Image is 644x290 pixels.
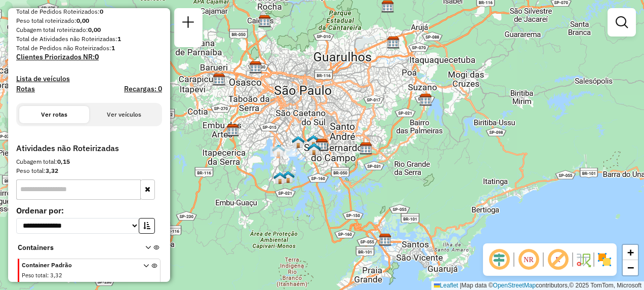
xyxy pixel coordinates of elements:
span: | [460,282,461,289]
img: Exibir/Ocultar setores [596,251,613,268]
img: Fluxo de ruas [575,251,591,268]
a: Exibir filtros [612,12,632,32]
img: Sala remota - Interlagos [272,144,285,157]
div: Total de Pedidos Roteirizados: [16,7,162,16]
strong: 0 [95,52,99,61]
strong: 0,00 [76,17,89,24]
a: Zoom out [623,260,638,275]
a: Rotas [16,85,35,93]
span: Cubagem total [22,281,59,288]
img: DS Teste [307,134,320,148]
div: Peso total: [16,166,162,175]
div: Map data © contributors,© 2025 TomTom, Microsoft [431,281,644,290]
h4: Clientes Priorizados NR: [16,53,162,61]
img: 603 UDC Light Grajau [281,170,295,184]
div: Total de Pedidos não Roteirizados: [16,44,162,53]
strong: 0,15 [57,158,70,165]
span: + [627,246,634,259]
span: − [627,261,634,274]
span: Ocultar deslocamento [487,247,511,272]
span: Peso total [22,272,47,279]
button: Ordem crescente [139,218,155,234]
img: CDD Guarulhos [387,36,400,49]
button: Ver veículos [89,106,159,123]
span: 3,32 [50,272,62,279]
h4: Lista de veículos [16,75,162,83]
a: OpenStreetMap [493,282,536,289]
span: : [47,272,49,279]
strong: 0,00 [88,26,101,33]
div: Cubagem total: [16,157,162,166]
img: CDD Maua [359,142,373,155]
a: Leaflet [434,282,458,289]
div: Cubagem total roteirizado: [16,25,162,34]
img: CDD Embu [226,124,239,137]
a: Zoom in [623,245,638,260]
img: CDD Diadema [315,138,329,152]
label: Ordenar por: [16,204,162,216]
strong: 0 [100,8,103,15]
img: UDC Grajau [273,171,287,185]
span: Exibir rótulo [546,247,570,272]
strong: 1 [111,44,115,52]
img: Warecloud Cidade Ademar [292,135,305,149]
img: UDC Eldorado [307,142,320,156]
img: CDD Norte [258,15,271,28]
a: Nova sessão e pesquisa [178,12,198,35]
span: Containers [18,242,132,253]
img: CDD Praia Grande [379,233,392,246]
img: CDD São Paulo [249,61,262,74]
h4: Atividades não Roteirizadas [16,143,162,153]
img: CDD Barueri [213,73,226,86]
button: Ver rotas [19,106,89,123]
img: CDD Suzano [419,93,432,106]
div: Total de Atividades não Roteirizadas: [16,34,162,44]
strong: 1 [117,35,121,43]
span: Container Padrão [22,261,131,270]
span: : [59,281,60,288]
strong: 3,32 [46,167,58,174]
div: Peso total roteirizado: [16,16,162,25]
span: Ocultar NR [516,247,541,272]
div: Atividade não roteirizada - PANIFICADORA VILLA D [270,147,296,157]
span: 0,15 [62,281,74,288]
h4: Recargas: 0 [124,85,162,93]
